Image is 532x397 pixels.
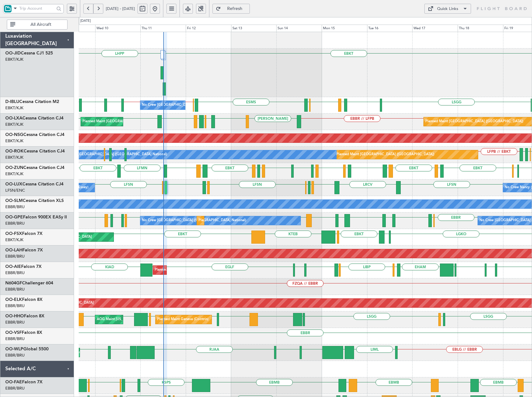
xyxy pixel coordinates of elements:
[5,248,22,252] span: OO-LAH
[7,20,68,30] button: All Aircraft
[336,150,434,159] div: Planned Maint [GEOGRAPHIC_DATA] ([GEOGRAPHIC_DATA])
[5,237,23,243] a: EBKT/KJK
[5,138,23,144] a: EBKT/KJK
[186,25,231,32] div: Fri 12
[5,270,25,276] a: EBBR/BRU
[5,171,23,177] a: EBKT/KJK
[5,353,25,358] a: EBBR/BRU
[231,25,277,32] div: Sat 13
[5,198,64,203] a: OO-SLMCessna Citation XLS
[5,330,22,335] span: OO-VSF
[458,25,503,32] div: Thu 18
[5,198,23,203] span: OO-SLM
[5,231,43,236] a: OO-FSXFalcon 7X
[5,204,25,210] a: EBBR/BRU
[5,385,25,391] a: EBBR/BRU
[5,116,63,120] a: OO-LXACessna Citation CJ4
[5,215,23,219] span: OO-GPE
[5,248,43,252] a: OO-LAHFalcon 7X
[16,22,65,27] span: All Aircraft
[5,149,24,153] span: OO-ROK
[140,25,186,32] div: Thu 11
[95,25,141,32] div: Wed 10
[5,264,21,269] span: OO-AIE
[5,133,23,137] span: OO-NSG
[5,281,53,285] a: N604GFChallenger 604
[5,51,21,55] span: OO-JID
[5,116,22,120] span: OO-LXA
[5,166,64,170] a: OO-ZUNCessna Citation CJ4
[157,315,208,324] div: Planned Maint Geneva (Cointrin)
[5,297,43,302] a: OO-ELKFalcon 8X
[5,149,65,153] a: OO-ROKCessna Citation CJ4
[5,347,23,351] span: OO-WLP
[5,254,25,259] a: EBBR/BRU
[155,265,253,275] div: Planned Maint [GEOGRAPHIC_DATA] ([GEOGRAPHIC_DATA])
[5,314,24,318] span: OO-HHO
[367,25,413,32] div: Tue 16
[5,105,23,111] a: EBKT/KJK
[142,216,246,225] div: No Crew [GEOGRAPHIC_DATA] ([GEOGRAPHIC_DATA] National)
[5,57,23,62] a: EBKT/KJK
[5,166,23,170] span: OO-ZUN
[5,215,67,219] a: OO-GPEFalcon 900EX EASy II
[5,320,25,325] a: EBBR/BRU
[5,380,22,384] span: OO-FAE
[5,264,42,269] a: OO-AIEFalcon 7X
[5,133,64,137] a: OO-NSGCessna Citation CJ4
[142,100,246,110] div: No Crew [GEOGRAPHIC_DATA] ([GEOGRAPHIC_DATA] National)
[5,303,25,309] a: EBBR/BRU
[5,231,22,236] span: OO-FSX
[212,4,250,14] button: Refresh
[80,18,91,24] div: [DATE]
[82,117,195,126] div: Planned Maint [GEOGRAPHIC_DATA] ([GEOGRAPHIC_DATA] National)
[5,281,22,285] span: N604GF
[5,155,23,160] a: EBKT/KJK
[19,4,54,13] input: Trip Account
[5,188,25,193] a: LFSN/ENC
[5,221,25,226] a: EBBR/BRU
[97,315,172,324] div: AOG Maint [US_STATE] ([GEOGRAPHIC_DATA])
[5,182,22,186] span: OO-LUX
[5,287,25,292] a: EBBR/BRU
[5,100,59,104] a: D-IBLUCessna Citation M2
[5,297,22,302] span: OO-ELK
[5,336,25,342] a: EBBR/BRU
[276,25,322,32] div: Sun 14
[412,25,458,32] div: Wed 17
[222,7,248,11] span: Refresh
[322,25,367,32] div: Mon 15
[106,6,135,12] span: [DATE] - [DATE]
[5,182,63,186] a: OO-LUXCessna Citation CJ4
[5,380,43,384] a: OO-FAEFalcon 7X
[5,51,53,55] a: OO-JIDCessna CJ1 525
[198,216,311,225] div: Planned Maint [GEOGRAPHIC_DATA] ([GEOGRAPHIC_DATA] National)
[5,330,42,335] a: OO-VSFFalcon 8X
[5,100,19,104] span: D-IBLU
[5,347,49,351] a: OO-WLPGlobal 5500
[5,314,44,318] a: OO-HHOFalcon 8X
[5,122,23,127] a: EBKT/KJK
